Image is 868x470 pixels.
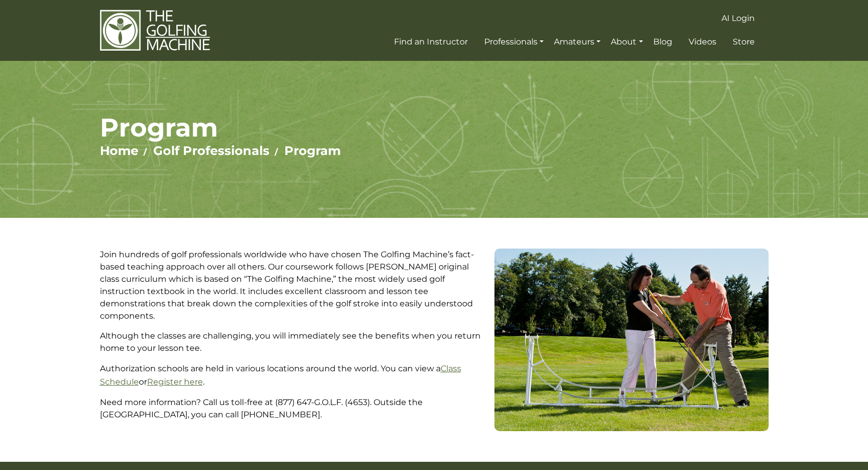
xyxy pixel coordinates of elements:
[482,33,546,51] a: Professionals
[100,362,487,389] p: Authorization schools are held in various locations around the world. You can view a or .
[651,33,675,51] a: Blog
[551,33,603,51] a: Amateurs
[391,33,470,51] a: Find an Instructor
[719,9,757,28] a: AI Login
[608,33,645,51] a: About
[730,33,757,51] a: Store
[686,33,719,51] a: Videos
[689,37,716,47] span: Videos
[100,249,487,322] p: Join hundreds of golf professionals worldwide who have chosen The Golfing Machine’s fact-based te...
[100,364,461,387] a: Class Schedule
[100,9,210,52] img: The Golfing Machine
[100,143,138,158] a: Home
[721,13,755,23] span: AI Login
[100,396,487,421] p: Need more information? Call us toll-free at (877) 647-G.O.L.F. (4653). Outside the [GEOGRAPHIC_DA...
[733,37,755,47] span: Store
[653,37,672,47] span: Blog
[100,112,769,143] h1: Program
[100,330,487,354] p: Although the classes are challenging, you will immediately see the benefits when you return home ...
[394,37,468,47] span: Find an Instructor
[147,377,203,387] a: Register here
[284,143,341,158] a: Program
[153,143,270,158] a: Golf Professionals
